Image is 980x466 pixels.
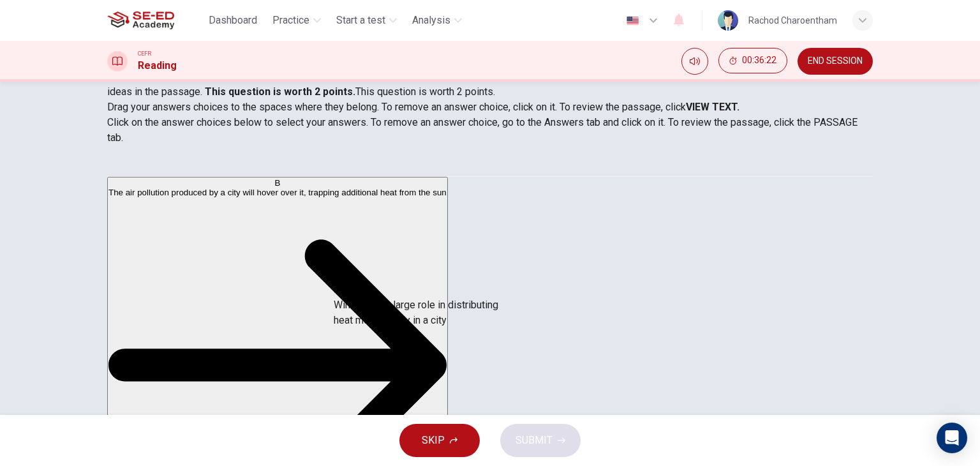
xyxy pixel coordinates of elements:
span: CEFR [138,49,151,58]
span: END SESSION [808,56,863,66]
span: Start a test [336,13,385,28]
div: Hide [718,48,787,75]
span: Dashboard [209,13,257,28]
button: Dashboard [204,9,262,32]
img: Profile picture [718,10,738,31]
div: Open Intercom Messenger [937,423,967,453]
p: Click on the answer choices below to select your answers. To remove an answer choice, go to the A... [107,115,873,146]
button: 00:36:22 [718,48,787,73]
img: SE-ED Academy logo [107,8,174,33]
p: Drag your answers choices to the spaces where they belong. To remove an answer choice, click on i... [107,100,873,115]
button: Start a test [331,9,402,32]
h1: Reading [138,58,177,73]
span: The air pollution produced by a city will hover over it, trapping additional heat from the sun [108,188,447,197]
div: B [108,178,447,188]
span: SKIP [422,432,445,449]
button: SKIP [399,424,480,457]
strong: VIEW TEXT. [686,101,739,113]
span: Analysis [412,13,450,28]
a: SE-ED Academy logo [107,8,204,33]
div: Choose test type tabs [107,146,873,176]
span: 00:36:22 [742,56,776,66]
span: Directions: An introductory sentence for a brief summary of the passage is provided below. Comple... [107,55,857,98]
div: Mute [681,48,708,75]
span: This question is worth 2 points. [355,86,495,98]
img: en [625,16,641,26]
button: Analysis [407,9,467,32]
div: Rachod Charoentham [748,13,837,28]
button: END SESSION [798,48,873,75]
span: Practice [272,13,309,28]
strong: This question is worth 2 points. [202,86,355,98]
button: Practice [267,9,326,32]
